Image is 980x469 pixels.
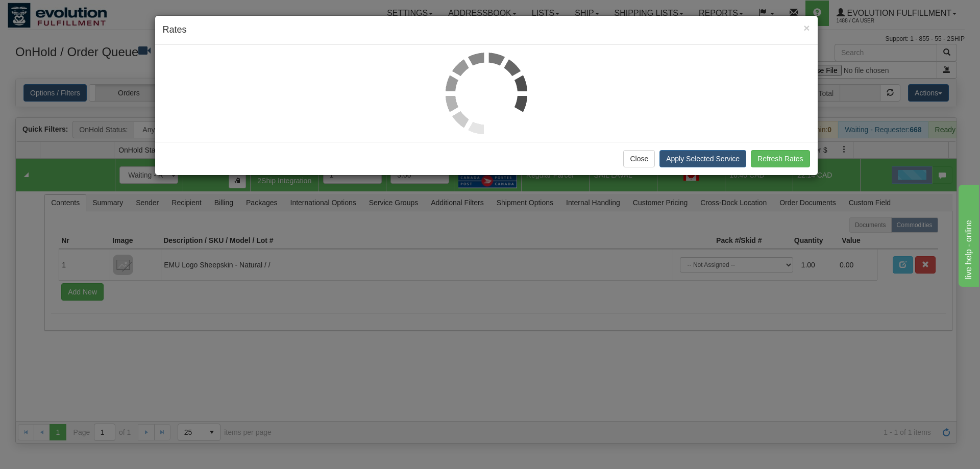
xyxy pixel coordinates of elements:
iframe: chat widget [957,182,979,286]
button: Apply Selected Service [659,150,746,167]
button: Close [623,150,655,167]
button: Close [803,22,810,33]
div: live help - online [8,6,94,18]
img: loader.gif [446,53,527,134]
h4: Rates [163,23,810,37]
button: Refresh Rates [751,150,810,167]
span: × [803,22,810,34]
